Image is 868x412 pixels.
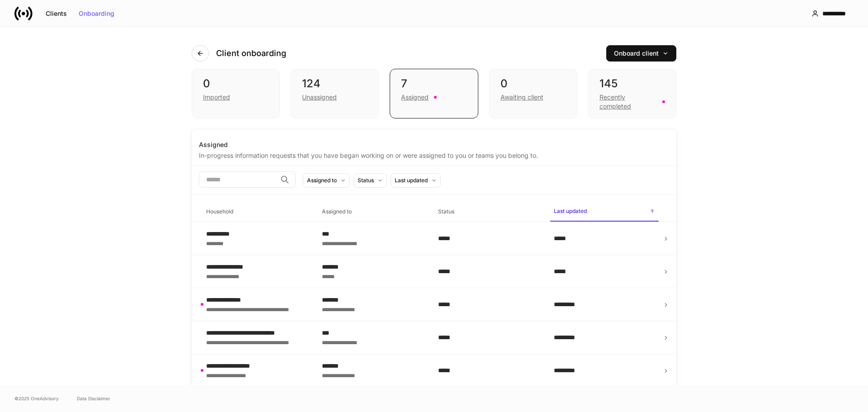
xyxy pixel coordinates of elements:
div: 145Recently completed [588,69,676,118]
div: 0Awaiting client [489,69,577,118]
button: Assigned to [303,173,350,188]
div: Assigned to [307,176,337,185]
div: Awaiting client [500,93,543,102]
button: Last updated [391,173,441,188]
div: In-progress information requests that you have began working on or were assigned to you or teams ... [199,149,669,160]
div: Onboarding [79,10,114,17]
span: Household [203,203,311,221]
h6: Last updated [554,207,587,215]
div: 124 [302,76,368,91]
h6: Assigned to [322,207,352,216]
h4: Client onboarding [216,48,286,59]
div: 0Imported [192,69,280,118]
div: Assigned [199,140,669,149]
span: © 2025 OneAdvisory [14,395,59,402]
div: 145 [599,76,665,91]
a: Data Disclaimer [77,395,110,402]
div: 124Unassigned [291,69,379,118]
div: Onboard client [614,50,669,57]
button: Onboard client [606,45,676,62]
h6: Household [206,207,233,216]
span: Assigned to [318,203,427,221]
button: Status [354,173,387,188]
div: Last updated [395,176,428,185]
div: Clients [46,10,67,17]
div: 0 [500,76,566,91]
div: Imported [203,93,230,102]
div: Recently completed [599,93,657,111]
div: Status [358,176,374,185]
div: Assigned [401,93,429,102]
div: Unassigned [302,93,337,102]
span: Status [434,203,543,221]
h6: Status [438,207,454,216]
div: 0 [203,76,269,91]
div: 7Assigned [390,69,478,118]
div: 7 [401,76,467,91]
button: Clients [40,6,73,21]
button: Onboarding [73,6,120,21]
span: Last updated [550,202,659,222]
